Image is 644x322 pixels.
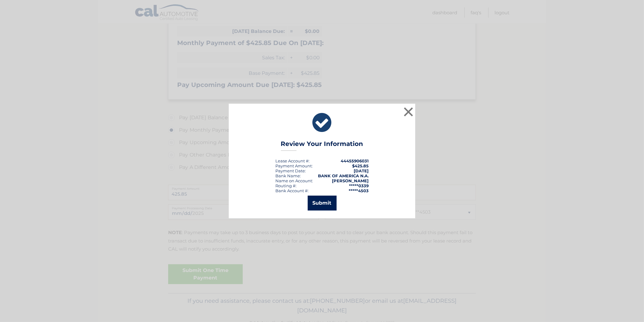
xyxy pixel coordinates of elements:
span: Payment Date [275,168,305,173]
strong: 44455906031 [341,158,369,163]
strong: [PERSON_NAME] [332,178,369,183]
div: : [275,168,306,173]
button: × [402,106,415,118]
div: Bank Name: [275,173,301,178]
span: [DATE] [354,168,369,173]
div: Bank Account #: [275,188,309,193]
div: Lease Account #: [275,158,310,163]
strong: BANK OF AMERICA N.A. [318,173,369,178]
span: $425.85 [352,163,369,168]
button: Submit [308,196,337,211]
div: Payment Amount: [275,163,313,168]
h3: Review Your Information [281,140,363,151]
div: Name on Account: [275,178,313,183]
div: Routing #: [275,183,297,188]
